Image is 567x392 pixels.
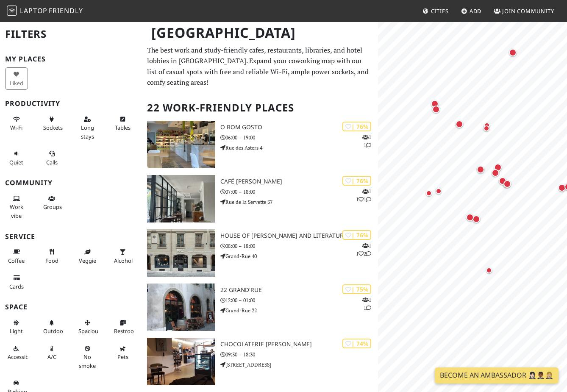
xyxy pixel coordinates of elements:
[114,257,133,264] span: Alcohol
[5,100,137,108] h3: Productivity
[41,245,64,267] button: Food
[5,271,28,293] button: Cards
[41,192,64,214] button: Groups
[5,303,137,311] h3: Space
[356,242,371,258] p: 1 1 2
[490,3,558,19] a: Join Community
[220,188,378,196] p: 07:00 – 18:00
[10,327,23,335] span: Natural light
[220,144,378,152] p: Rue des Asters 4
[45,257,58,264] span: Food
[481,123,492,133] div: Map marker
[220,232,378,239] h3: House of [PERSON_NAME] and Literature (MRL)
[507,47,518,58] div: Map marker
[424,188,434,198] div: Map marker
[5,342,28,364] button: Accessible
[5,316,28,338] button: Light
[8,353,33,361] span: Accessible
[41,147,64,169] button: Calls
[142,284,378,331] a: 22 grand'rue | 75% 11 22 grand'rue 12:00 – 01:00 Grand-Rue 22
[147,175,216,222] img: Café Bourdon
[220,361,378,369] p: [STREET_ADDRESS]
[5,179,137,187] h3: Community
[111,245,134,267] button: Alcohol
[342,284,371,294] div: | 75%
[9,283,24,290] span: Credit cards
[220,133,378,142] p: 06:00 – 19:00
[7,4,83,19] a: LaptopFriendly LaptopFriendly
[43,124,63,131] span: Power sockets
[76,245,99,267] button: Veggie
[497,175,508,186] div: Map marker
[220,296,378,304] p: 12:00 – 01:00
[43,327,65,335] span: Outdoor area
[41,316,64,338] button: Outdoor
[114,327,139,335] span: Restroom
[492,162,503,173] div: Map marker
[5,55,137,63] h3: My Places
[342,339,371,348] div: | 74%
[147,121,216,168] img: O Bom Gosto
[434,186,444,196] div: Map marker
[5,112,28,135] button: Wi-Fi
[419,3,452,19] a: Cities
[470,7,482,15] span: Add
[10,124,22,131] span: Stable Wi-Fi
[76,112,99,143] button: Long stays
[147,338,216,385] img: Chocolaterie Philippe Pascoët
[81,124,94,140] span: Long stays
[79,353,96,369] span: Smoke free
[431,104,442,115] div: Map marker
[111,112,134,135] button: Tables
[79,257,96,264] span: Veggie
[76,342,99,373] button: No smoke
[5,233,137,241] h3: Service
[362,296,371,312] p: 1 1
[362,133,371,149] p: 1 1
[220,124,378,131] h3: O Bom Gosto
[5,21,137,47] h2: Filters
[41,342,64,364] button: A/C
[490,167,501,178] div: Map marker
[458,3,485,19] a: Add
[142,229,378,277] a: House of Rousseau and Literature (MRL) | 76% 112 House of [PERSON_NAME] and Literature (MRL) 08:0...
[147,284,216,331] img: 22 grand'rue
[147,95,373,121] h2: 22 Work-Friendly Places
[142,121,378,168] a: O Bom Gosto | 76% 11 O Bom Gosto 06:00 – 19:00 Rue des Asters 4
[5,192,28,222] button: Work vibe
[220,341,378,348] h3: Chocolaterie [PERSON_NAME]
[471,214,482,225] div: Map marker
[43,203,62,211] span: Group tables
[47,353,56,361] span: Air conditioned
[10,203,23,219] span: People working
[482,120,492,131] div: Map marker
[115,124,131,131] span: Work-friendly tables
[147,45,373,88] p: The best work and study-friendly cafes, restaurants, libraries, and hotel lobbies in [GEOGRAPHIC_...
[464,212,475,223] div: Map marker
[502,7,554,15] span: Join Community
[20,6,47,15] span: Laptop
[501,178,512,189] div: Map marker
[9,158,23,166] span: Quiet
[147,229,216,277] img: House of Rousseau and Literature (MRL)
[5,245,28,267] button: Coffee
[342,176,371,186] div: | 76%
[46,158,58,166] span: Video/audio calls
[342,230,371,240] div: | 76%
[76,316,99,338] button: Spacious
[502,178,513,189] div: Map marker
[7,6,17,16] img: LaptopFriendly
[111,342,134,364] button: Pets
[220,178,378,185] h3: Café [PERSON_NAME]
[41,112,64,135] button: Sockets
[484,265,494,275] div: Map marker
[475,164,486,175] div: Map marker
[431,7,449,15] span: Cities
[220,306,378,314] p: Grand-Rue 22
[342,122,371,131] div: | 76%
[220,198,378,206] p: Rue de la Servette 37
[8,257,25,264] span: Coffee
[142,175,378,222] a: Café Bourdon | 76% 111 Café [PERSON_NAME] 07:00 – 18:00 Rue de la Servette 37
[220,242,378,250] p: 08:00 – 18:00
[5,147,28,169] button: Quiet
